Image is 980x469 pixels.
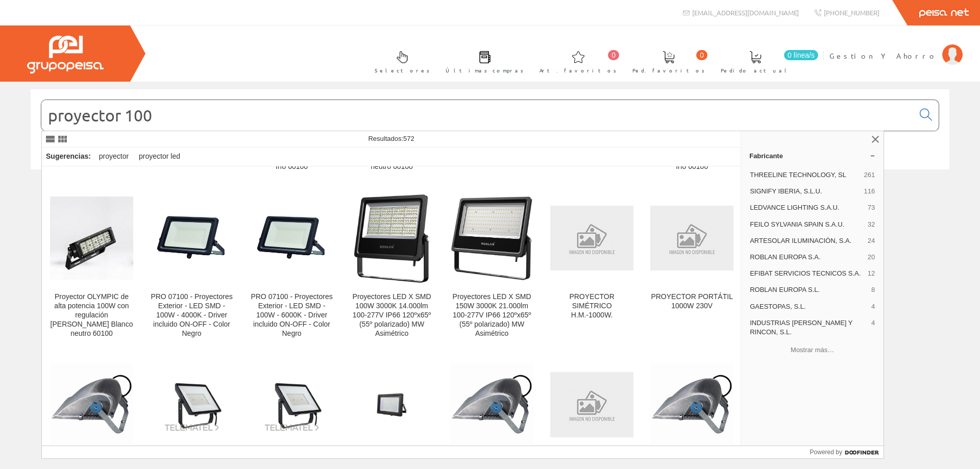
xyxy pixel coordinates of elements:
[750,187,860,196] span: SIGNIFY IBERIA, S.L.U.
[368,135,414,142] span: Resultados:
[750,302,867,311] span: GAESTOPAS, S.L.
[871,302,875,311] span: 4
[750,253,864,262] span: ROBLAN EUROPA S.A.
[741,147,884,164] a: Fabricante
[450,292,533,338] div: Proyectores LED X SMD 150W 3000K 21.000lm 100-277V IP66 120ºx65º (55º polarizado) MW Asimétrico
[150,211,233,265] img: PRO 07100 - Proyectores Exterior - LED SMD - 100W - 4000K - Driver incluido ON-OFF - Color Negro
[871,285,875,294] span: 8
[750,269,864,278] span: EFIBAT SERVICIOS TECNICOS S.A.
[50,363,133,447] img: Proyector MVP507 HPI-T1000W WB
[864,187,875,196] span: 116
[550,292,633,320] div: PROYECTOR SIMÉTRICO H.M.-1000W.
[351,192,432,284] img: Proyectores LED X SMD 100W 3000K 14.000lm 100-277V IP66 120ºx65º (55º polarizado) MW Asimétrico
[250,377,333,433] img: Proyector BVP008 100W 6500K
[810,448,842,457] span: Powered by
[632,65,705,76] span: Ped. favoritos
[542,184,642,350] a: PROYECTOR SIMÉTRICO H.M.-1000W. PROYECTOR SIMÉTRICO H.M.-1000W.
[450,363,533,447] img: Proyector Optivision MVP507 1xMHN-FC1000W KMB
[446,65,524,76] span: Últimas compras
[871,318,875,337] span: 4
[42,184,141,350] a: Proyector OLYMPIC de alta potencia 100W con regulación DALI Blanco neutro 60100 Proyector OLYMPIC...
[696,50,707,60] span: 0
[650,206,733,270] img: PROYECTOR PORTÁTIL 1000W 230V
[750,170,860,180] span: THREELINE TECHNOLOGY, SL
[250,292,333,338] div: PRO 07100 - Proyectores Exterior - LED SMD - 100W - 6000K - Driver incluido ON-OFF - Color Negro
[650,292,733,311] div: PROYECTOR PORTÁTIL 1000W 230V
[31,182,949,191] div: © Grupo Peisa
[142,184,241,350] a: PRO 07100 - Proyectores Exterior - LED SMD - 100W - 4000K - Driver incluido ON-OFF - Color Negro ...
[829,42,963,52] a: Gestion Y Ahorro
[95,147,133,166] div: proyector
[692,8,799,17] span: [EMAIL_ADDRESS][DOMAIN_NAME]
[824,8,879,17] span: [PHONE_NUMBER]
[50,292,133,338] div: Proyector OLYMPIC de alta potencia 100W con regulación [PERSON_NAME] Blanco neutro 60100
[242,184,341,350] a: PRO 07100 - Proyectores Exterior - LED SMD - 100W - 6000K - Driver incluido ON-OFF - Color Negro ...
[50,196,133,280] img: Proyector OLYMPIC de alta potencia 100W con regulación DALI Blanco neutro 60100
[450,195,533,281] img: Proyectores LED X SMD 150W 3000K 21.000lm 100-277V IP66 120ºx65º (55º polarizado) MW Asimétrico
[435,42,529,80] a: Últimas compras
[868,253,875,262] span: 20
[745,341,879,358] button: Mostrar más…
[650,363,733,447] img: Proyector Optivision MVP507 1xMHN-FC1000W KWB
[350,363,433,447] img: PROYECTOR LED 100W SIMON
[868,269,875,278] span: 12
[403,135,414,142] span: 572
[375,65,430,76] span: Selectores
[642,184,742,350] a: PROYECTOR PORTÁTIL 1000W 230V PROYECTOR PORTÁTIL 1000W 230V
[42,150,93,164] div: Sugerencias:
[750,220,864,229] span: FEILO SYLVANIA SPAIN S.A.U.
[364,42,435,80] a: Selectores
[41,100,914,131] input: Buscar...
[868,220,875,229] span: 32
[608,50,619,60] span: 0
[810,446,884,458] a: Powered by
[27,36,104,73] img: Grupo Peisa
[550,372,633,437] img: PROYECTOR DE SEGURIDAD c/soporte-2x100W 24V-M20
[442,184,542,350] a: Proyectores LED X SMD 150W 3000K 21.000lm 100-277V IP66 120ºx65º (55º polarizado) MW Asimétrico P...
[868,236,875,245] span: 24
[350,292,433,338] div: Proyectores LED X SMD 100W 3000K 14.000lm 100-277V IP66 120ºx65º (55º polarizado) MW Asimétrico
[721,65,790,76] span: Pedido actual
[864,170,875,180] span: 261
[829,51,937,61] span: Gestion Y Ahorro
[750,285,867,294] span: ROBLAN EUROPA S.L.
[150,292,233,338] div: PRO 07100 - Proyectores Exterior - LED SMD - 100W - 4000K - Driver incluido ON-OFF - Color Negro
[135,147,184,166] div: proyector led
[868,203,875,212] span: 73
[784,50,818,60] span: 0 línea/s
[750,318,867,337] span: INDUSTRIAS [PERSON_NAME] Y RINCON, S.L.
[550,206,633,270] img: PROYECTOR SIMÉTRICO H.M.-1000W.
[750,203,864,212] span: LEDVANCE LIGHTING S.A.U.
[342,184,442,350] a: Proyectores LED X SMD 100W 3000K 14.000lm 100-277V IP66 120ºx65º (55º polarizado) MW Asimétrico P...
[250,211,333,265] img: PRO 07100 - Proyectores Exterior - LED SMD - 100W - 6000K - Driver incluido ON-OFF - Color Negro
[150,377,233,433] img: Proyector BVP008 100W 3000K
[750,236,864,245] span: ARTESOLAR ILUMINACIÓN, S.A.
[540,65,617,76] span: Art. favoritos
